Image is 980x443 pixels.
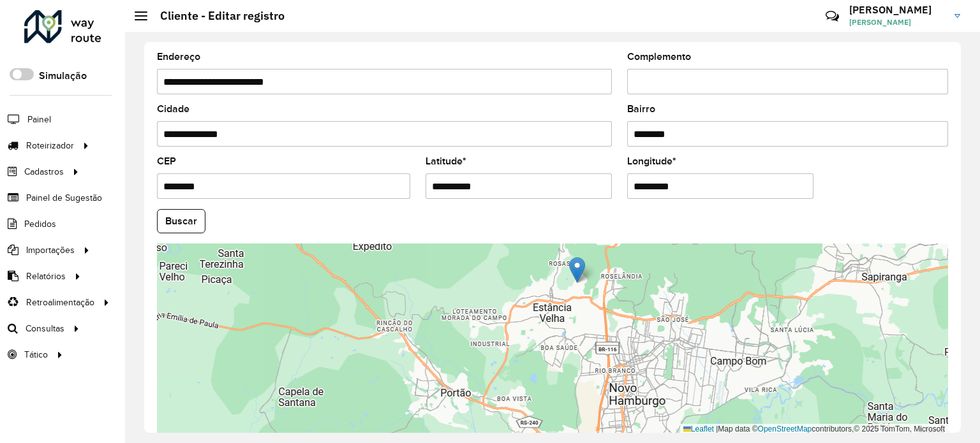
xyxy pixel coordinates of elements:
[157,49,200,64] label: Endereço
[157,209,205,233] button: Buscar
[26,296,94,309] span: Retroalimentação
[849,17,945,28] span: [PERSON_NAME]
[627,101,655,117] label: Bairro
[26,139,74,152] span: Roteirizador
[680,424,948,435] div: Map data © contributors,© 2025 TomTom, Microsoft
[758,425,812,433] a: OpenStreetMap
[24,217,56,231] span: Pedidos
[26,243,75,257] span: Importações
[147,9,285,23] h2: Cliente - Editar registro
[24,165,64,178] span: Cadastros
[157,101,189,117] label: Cidade
[683,425,714,433] a: Leaflet
[26,322,64,335] span: Consultas
[26,270,66,283] span: Relatórios
[157,154,176,169] label: CEP
[26,191,102,205] span: Painel de Sugestão
[24,348,48,361] span: Tático
[27,113,51,126] span: Painel
[569,257,585,283] img: Marker
[39,68,87,84] label: Simulação
[819,3,846,30] a: Contato Rápido
[627,154,676,169] label: Longitude
[627,49,691,64] label: Complemento
[716,425,718,433] span: |
[849,4,945,16] h3: [PERSON_NAME]
[426,154,466,169] label: Latitude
